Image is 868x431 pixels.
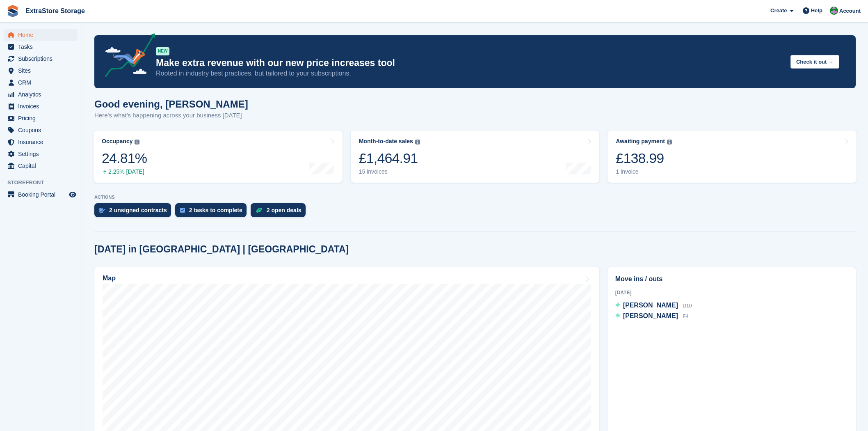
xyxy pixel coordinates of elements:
span: Home [18,29,67,41]
img: stora-icon-8386f47178a22dfd0bd8f6a31ec36ba5ce8667c1dd55bd0f319d3a0aa187defe.svg [7,5,19,17]
span: Subscriptions [18,53,67,64]
span: [PERSON_NAME] [623,312,678,319]
p: Rooted in industry best practices, but tailored to your subscriptions. [156,69,784,78]
span: Capital [18,160,67,172]
span: Insurance [18,136,67,148]
p: Make extra revenue with our new price increases tool [156,57,784,69]
button: Check it out → [790,55,839,69]
div: 24.81% [102,150,147,167]
div: 2 tasks to complete [189,207,242,213]
a: menu [4,101,78,112]
span: D10 [683,303,692,309]
span: Analytics [18,89,67,100]
a: menu [4,148,78,160]
a: [PERSON_NAME] F4 [615,311,689,322]
a: menu [4,77,78,88]
span: Tasks [18,41,67,53]
a: [PERSON_NAME] D10 [615,300,692,311]
h2: Move ins / outs [615,274,848,284]
a: 2 open deals [251,203,310,221]
span: CRM [18,77,67,88]
a: Preview store [68,190,78,199]
a: menu [4,124,78,136]
div: [DATE] [615,289,848,296]
div: Awaiting payment [616,138,665,145]
div: NEW [156,47,169,55]
p: Here's what's happening across your business [DATE] [94,111,248,120]
div: 1 invoice [616,168,672,175]
a: ExtraStore Storage [22,4,88,18]
a: menu [4,136,78,148]
a: Month-to-date sales £1,464.91 15 invoices [351,131,600,183]
a: 2 tasks to complete [175,203,251,221]
a: menu [4,112,78,124]
span: Help [811,7,822,15]
a: menu [4,29,78,41]
img: deal-1b604bf984904fb50ccaf53a9ad4b4a5d6e5aea283cecdc64d6e3604feb123c2.svg [256,207,263,213]
img: icon-info-grey-7440780725fd019a000dd9b08b2336e03edf1995a4989e88bcd33f0948082b44.svg [415,140,420,144]
a: menu [4,53,78,64]
span: Invoices [18,101,67,112]
div: 15 invoices [359,168,420,175]
img: price-adjustments-announcement-icon-8257ccfd72463d97f412b2fc003d46551f7dbcb40ab6d574587a9cd5c0d94... [98,33,155,80]
span: Storefront [7,179,82,187]
a: Occupancy 24.81% 2.25% [DATE] [94,131,343,183]
a: menu [4,89,78,100]
span: Sites [18,65,67,76]
div: 2 unsigned contracts [109,207,167,213]
h2: [DATE] in [GEOGRAPHIC_DATA] | [GEOGRAPHIC_DATA] [94,244,349,255]
span: Create [770,7,787,15]
a: Awaiting payment £138.99 1 invoice [608,131,857,183]
div: £1,464.91 [359,150,420,167]
div: 2.25% [DATE] [102,168,147,175]
p: ACTIONS [94,195,856,200]
div: Month-to-date sales [359,138,413,145]
span: Booking Portal [18,189,67,200]
div: £138.99 [616,150,672,167]
img: task-75834270c22a3079a89374b754ae025e5fb1db73e45f91037f5363f120a921f8.svg [180,208,185,213]
span: [PERSON_NAME] [623,302,678,309]
div: Occupancy [102,138,132,145]
a: 2 unsigned contracts [94,203,175,221]
span: F4 [683,314,688,319]
a: menu [4,41,78,53]
span: Account [839,7,861,15]
img: contract_signature_icon-13c848040528278c33f63329250d36e43548de30e8caae1d1a13099fd9432cc5.svg [99,208,105,213]
img: icon-info-grey-7440780725fd019a000dd9b08b2336e03edf1995a4989e88bcd33f0948082b44.svg [667,140,672,144]
img: Grant Daniel [830,7,838,15]
h1: Good evening, [PERSON_NAME] [94,99,248,110]
div: 2 open deals [267,207,302,213]
span: Coupons [18,124,67,136]
h2: Map [103,275,116,282]
a: menu [4,189,78,200]
span: Settings [18,148,67,160]
a: menu [4,65,78,76]
span: Pricing [18,112,67,124]
a: menu [4,160,78,172]
img: icon-info-grey-7440780725fd019a000dd9b08b2336e03edf1995a4989e88bcd33f0948082b44.svg [135,140,139,144]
